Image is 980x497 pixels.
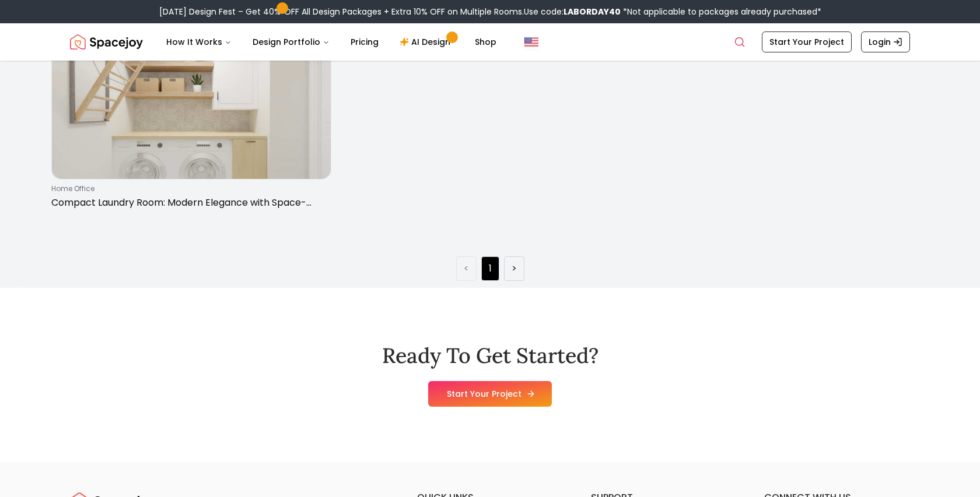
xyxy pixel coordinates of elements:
nav: Main [157,30,506,54]
a: Page 1 is your current page [489,262,492,276]
a: Spacejoy [70,30,143,54]
span: *Not applicable to packages already purchased* [621,6,821,17]
a: Login [861,31,910,52]
b: LABORDAY40 [563,6,621,17]
h2: Ready To Get Started? [382,344,598,367]
a: Compact Laundry Room: Modern Elegance with Space-Saving Designhome officeCompact Laundry Room: Mo... [51,11,331,214]
img: Spacejoy Logo [70,30,143,54]
div: [DATE] Design Fest – Get 40% OFF All Design Packages + Extra 10% OFF on Multiple Rooms. [159,6,821,17]
a: AI Design [390,30,463,54]
button: How It Works [157,30,241,54]
a: Start Your Project [428,381,552,407]
p: Compact Laundry Room: Modern Elegance with Space-Saving Design [51,196,327,210]
p: home office [51,184,327,193]
a: Start Your Project [762,31,852,52]
img: United States [524,35,538,49]
button: Design Portfolio [243,30,339,54]
ul: Pagination [456,256,524,281]
a: Pricing [341,30,388,54]
a: Next page [512,262,517,276]
a: Previous page [464,262,469,276]
span: Use code: [524,6,621,17]
nav: Global [70,23,910,61]
img: Compact Laundry Room: Modern Elegance with Space-Saving Design [52,12,331,179]
a: Shop [466,30,506,54]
